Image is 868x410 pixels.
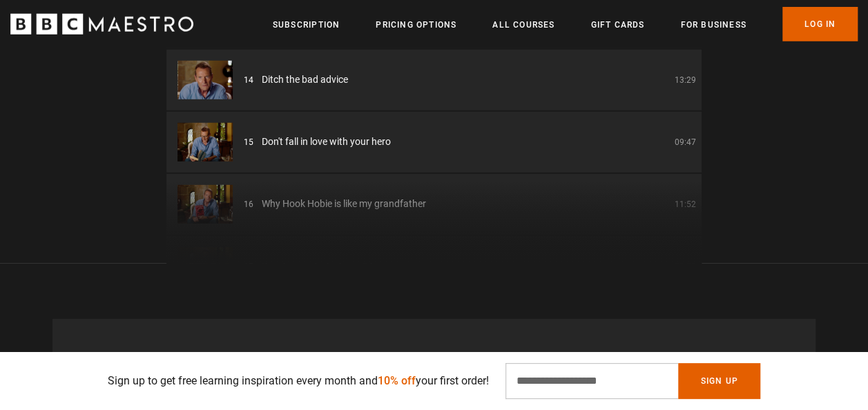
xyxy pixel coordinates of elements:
[680,18,746,32] a: For business
[108,373,489,389] p: Sign up to get free learning inspiration every month and your first order!
[782,7,858,41] a: Log In
[10,14,193,35] svg: BBC Maestro
[675,74,696,86] p: 13:29
[492,18,554,32] a: All Courses
[273,18,340,32] a: Subscription
[262,72,348,87] span: Ditch the bad advice
[590,18,644,32] a: Gift Cards
[675,136,696,148] p: 09:47
[376,18,456,32] a: Pricing Options
[378,374,416,387] span: 10% off
[244,136,253,148] p: 15
[244,74,253,86] p: 14
[262,135,391,149] span: Don't fall in love with your hero
[273,7,858,41] nav: Primary
[678,363,760,399] button: Sign Up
